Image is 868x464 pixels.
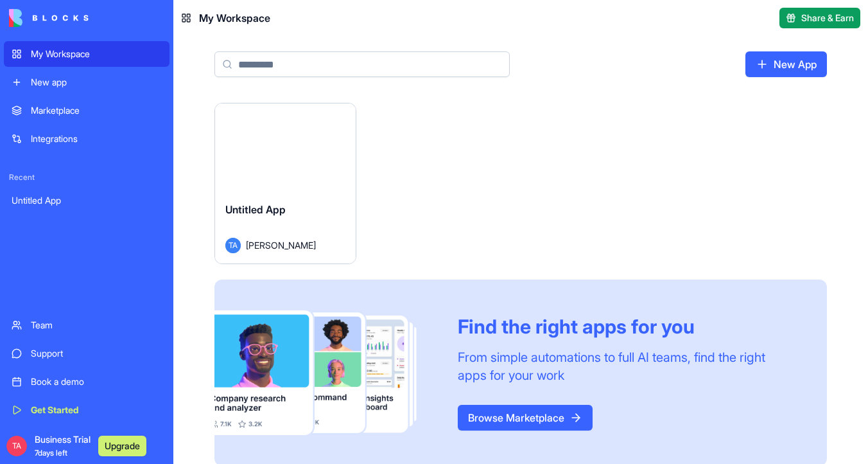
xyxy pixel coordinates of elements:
[31,347,162,360] div: Support
[35,448,67,458] span: 7 days left
[458,405,593,431] a: Browse Marketplace
[4,41,169,67] a: My Workspace
[801,12,854,24] span: Share & Earn
[4,397,169,423] a: Get Started
[214,310,437,436] img: Frame_181_egmpey.png
[31,132,162,145] div: Integrations
[4,172,169,183] span: Recent
[31,104,162,117] div: Marketplace
[4,312,169,338] a: Team
[4,188,169,213] a: Untitled App
[199,10,270,26] span: My Workspace
[225,238,241,253] span: TA
[4,369,169,395] a: Book a demo
[6,436,27,456] span: TA
[31,48,162,60] div: My Workspace
[214,103,356,264] a: Untitled AppTA[PERSON_NAME]
[4,126,169,152] a: Integrations
[12,194,162,207] div: Untitled App
[246,238,316,252] span: [PERSON_NAME]
[4,341,169,366] a: Support
[225,203,286,216] span: Untitled App
[31,76,162,89] div: New app
[31,404,162,416] div: Get Started
[779,8,860,28] button: Share & Earn
[9,9,89,27] img: logo
[31,319,162,332] div: Team
[745,51,827,77] a: New App
[458,315,796,338] div: Find the right apps for you
[31,375,162,388] div: Book a demo
[458,348,796,384] div: From simple automations to full AI teams, find the right apps for your work
[35,433,91,459] span: Business Trial
[4,69,169,95] a: New app
[98,436,146,456] button: Upgrade
[4,98,169,123] a: Marketplace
